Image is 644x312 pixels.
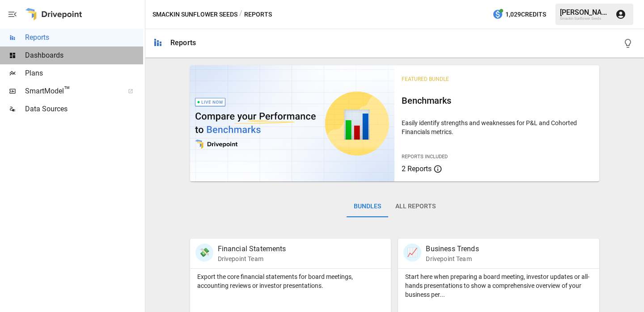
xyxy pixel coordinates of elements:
p: Business Trends [426,244,479,254]
span: SmartModel [25,86,118,97]
p: Export the core financial statements for board meetings, accounting reviews or investor presentat... [197,272,384,290]
div: Smackin Sunflower Seeds [560,17,610,21]
img: video thumbnail [190,65,395,181]
p: Financial Statements [218,244,286,254]
p: Drivepoint Team [218,254,286,263]
span: Data Sources [25,104,143,114]
span: 1,029 Credits [505,9,546,20]
span: 2 Reports [402,164,432,173]
button: Bundles [347,196,388,217]
div: 📈 [403,244,421,261]
div: 💸 [195,244,213,261]
p: Start here when preparing a board meeting, investor updates or all-hands presentations to show a ... [405,272,592,299]
button: All Reports [388,196,443,217]
button: 1,029Credits [489,6,550,23]
div: / [239,9,242,20]
span: Dashboards [25,50,143,61]
div: Reports [170,38,196,47]
span: Reports Included [402,154,448,160]
h6: Benchmarks [402,93,592,108]
span: Featured Bundle [402,76,449,82]
span: Reports [25,32,143,43]
p: Drivepoint Team [426,254,479,263]
button: Smackin Sunflower Seeds [153,9,237,20]
span: ™ [64,84,70,96]
p: Easily identify strengths and weaknesses for P&L and Cohorted Financials metrics. [402,118,592,136]
span: Plans [25,68,143,79]
div: [PERSON_NAME] [560,8,610,17]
